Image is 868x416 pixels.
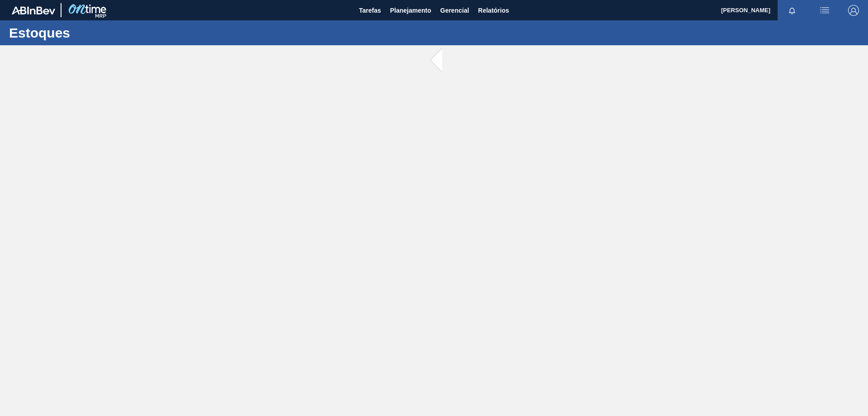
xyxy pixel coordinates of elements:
[12,6,55,14] img: TNhmsLtSVTkK8tSr43FrP2fwEKptu5GPRR3wAAAABJRU5ErkJggg==
[848,5,859,16] img: Logout
[390,5,431,16] span: Planejamento
[440,5,469,16] span: Gerencial
[9,28,170,38] h1: Estoques
[819,5,830,16] img: userActions
[478,5,509,16] span: Relatórios
[359,5,381,16] span: Tarefas
[778,4,807,17] button: Notificações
